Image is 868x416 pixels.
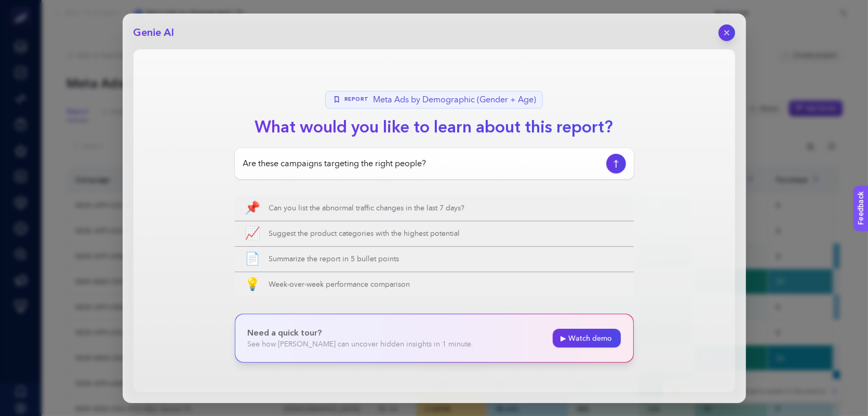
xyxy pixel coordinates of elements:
p: Need a quick tour? [248,327,474,339]
span: Feedback [6,3,39,11]
button: 📌Can you list the abnormal traffic changes in the last 7 days? [235,196,634,221]
span: 📈 [245,227,261,240]
p: See how [PERSON_NAME] can uncover hidden insights in 1 minute. [248,339,474,350]
span: Report [344,96,369,103]
button: 📄Summarize the report in 5 bullet points [235,247,634,272]
span: 📄 [245,253,261,265]
h2: Genie AI [133,25,175,40]
input: Ask Genie anything... [243,157,603,170]
span: 📌 [245,202,261,214]
span: Week-over-week performance comparison [269,279,623,290]
span: Can you list the abnormal traffic changes in the last 7 days? [269,203,623,213]
span: Suggest the product categories with the highest potential [269,229,623,239]
button: 💡Week-over-week performance comparison [235,272,634,297]
a: ▶ Watch demo [553,329,621,347]
h1: What would you like to learn about this report? [247,115,622,140]
span: 💡 [245,278,261,291]
span: Meta Ads by Demographic (Gender + Age) [373,93,536,106]
button: 📈Suggest the product categories with the highest potential [235,221,634,246]
span: Summarize the report in 5 bullet points [269,254,623,264]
